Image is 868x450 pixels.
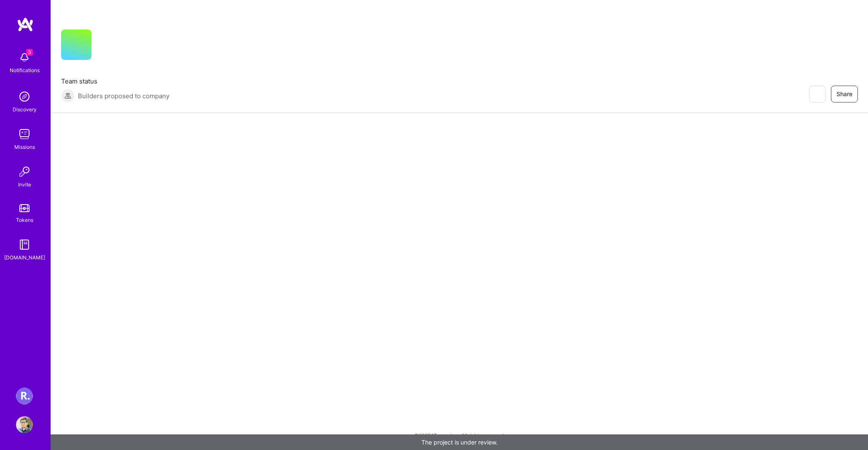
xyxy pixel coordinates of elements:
span: Builders proposed to company [78,92,169,100]
div: Missions [14,143,35,151]
div: Notifications [10,66,40,75]
button: Share [831,86,858,102]
img: Invite [16,163,33,180]
span: Team status [61,77,169,86]
img: User Avatar [16,416,33,433]
img: tokens [19,204,29,212]
div: Discovery [13,105,37,114]
span: Share [836,90,852,98]
img: logo [17,17,34,32]
div: Invite [18,180,31,189]
div: Tokens [16,216,33,224]
div: [DOMAIN_NAME] [4,253,45,262]
i: icon EyeClosed [814,91,820,97]
img: discovery [16,88,33,105]
img: teamwork [16,126,33,143]
div: The project is under review. [51,434,868,450]
span: 3 [26,49,33,56]
i: icon CompanyGray [102,43,108,50]
img: Roger Healthcare: Team for Clinical Intake Platform [16,388,33,404]
img: Builders proposed to company [61,89,75,102]
a: Roger Healthcare: Team for Clinical Intake Platform [14,388,35,404]
a: User Avatar [14,416,35,433]
img: bell [16,49,33,66]
img: guide book [16,236,33,253]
